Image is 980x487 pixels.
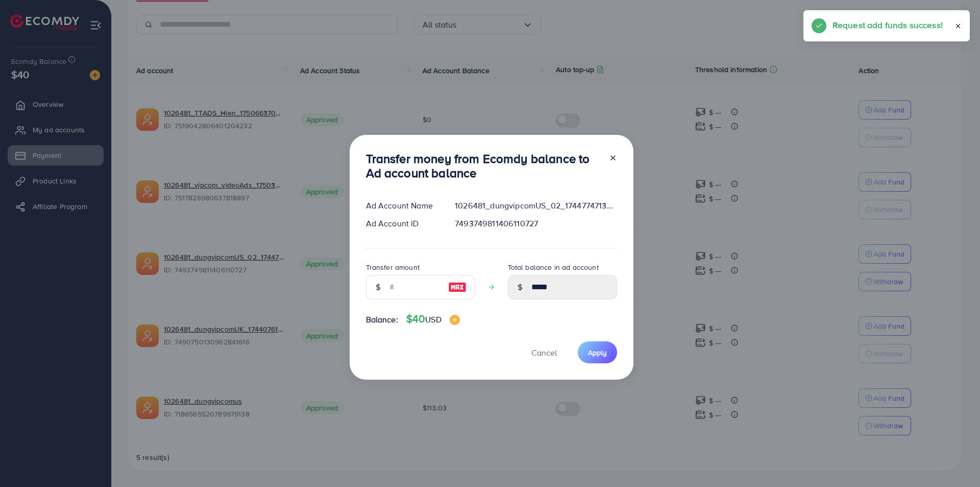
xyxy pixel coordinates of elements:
[366,151,601,181] h3: Transfer money from Ecomdy balance to Ad account balance
[508,262,599,272] label: Total balance in ad account
[358,218,447,229] div: Ad Account ID
[447,218,625,229] div: 7493749811406110727
[366,262,420,272] label: Transfer amount
[448,281,467,293] img: image
[578,341,617,363] button: Apply
[366,314,398,326] span: Balance:
[519,341,570,363] button: Cancel
[937,441,972,479] iframe: Chat
[832,18,943,32] h5: Request add funds success!
[358,200,447,212] div: Ad Account Name
[447,200,625,212] div: 1026481_dungvipcomUS_02_1744774713900
[531,347,557,358] span: Cancel
[588,347,607,358] span: Apply
[406,313,460,326] h4: $40
[450,315,460,325] img: image
[425,314,441,325] span: USD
